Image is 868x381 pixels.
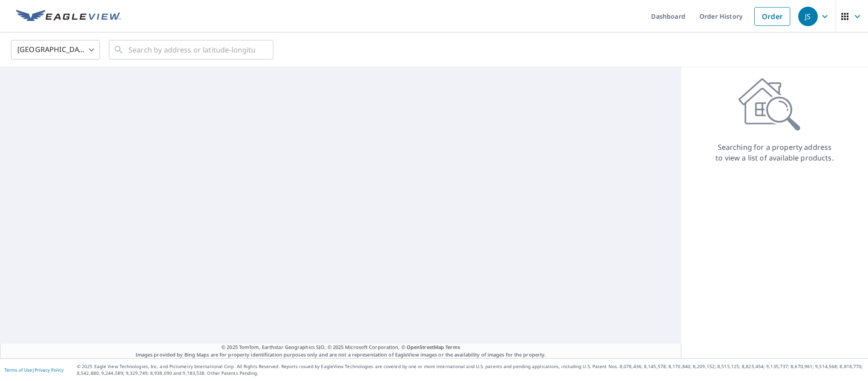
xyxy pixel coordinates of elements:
[221,344,460,351] span: © 2025 TomTom, Earthstar Geographics SIO, © 2025 Microsoft Corporation, ©
[11,37,100,62] div: [GEOGRAPHIC_DATA]
[35,367,64,373] a: Privacy Policy
[715,142,834,163] p: Searching for a property address to view a list of available products.
[4,367,32,373] a: Terms of Use
[445,344,460,350] a: Terms
[128,37,255,62] input: Search by address or latitude-longitude
[4,367,64,373] p: |
[407,344,444,350] a: OpenStreetMap
[77,363,864,377] p: © 2025 Eagle View Technologies, Inc. and Pictometry International Corp. All Rights Reserved. Repo...
[754,7,790,26] a: Order
[798,7,818,26] div: JS
[16,10,121,23] img: EV Logo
